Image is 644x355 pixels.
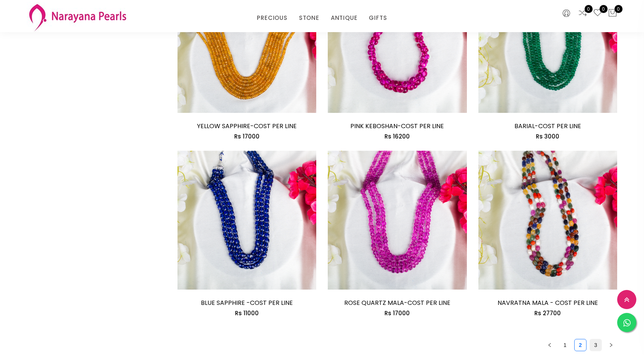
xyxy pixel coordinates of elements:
span: 0 [585,5,593,13]
a: YELLOW SAPPHIRE-COST PER LINE [197,122,297,130]
span: right [609,343,613,347]
button: left [544,339,556,351]
a: PRECIOUS [257,12,287,24]
span: Rs 27700 [534,309,561,317]
a: GIFTS [369,12,387,24]
a: STONE [299,12,319,24]
a: ANTIQUE [331,12,358,24]
a: 0 [593,8,602,18]
button: right [605,339,617,351]
a: NAVRATNA MALA - COST PER LINE [498,298,598,307]
li: Next Page [605,339,617,351]
a: 3 [590,339,601,351]
span: Rs 3000 [536,132,559,140]
span: 0 [614,5,623,13]
a: PINK KEBOSHAN-COST PER LINE [350,122,444,130]
a: BLUE SAPPHIRE -COST PER LINE [201,298,293,307]
span: 0 [600,5,608,13]
li: 2 [574,339,586,351]
button: 0 [608,8,617,18]
li: 1 [559,339,571,351]
li: 3 [590,339,602,351]
span: Rs 16200 [384,132,410,140]
span: Rs 17000 [384,309,410,317]
span: Rs 17000 [234,132,260,140]
a: BARIAL-COST PER LINE [514,122,581,130]
span: left [547,343,552,347]
a: ROSE QUARTZ MALA-COST PER LINE [344,298,450,307]
span: Rs 11000 [235,309,259,317]
a: 0 [578,8,587,18]
a: 2 [575,339,586,351]
li: Previous Page [544,339,556,351]
a: 1 [559,339,571,351]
